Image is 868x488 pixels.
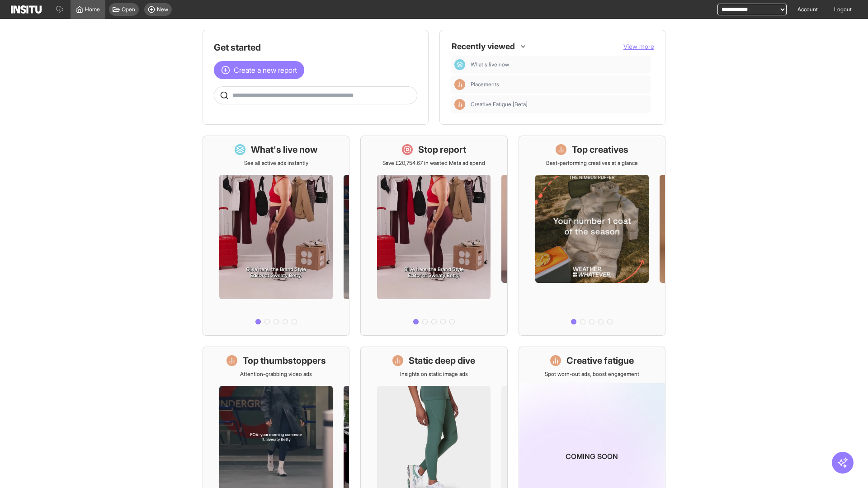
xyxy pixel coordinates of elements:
img: Logo [11,5,42,14]
span: New [157,6,168,13]
span: Open [122,6,135,13]
a: Top creativesBest-performing creatives at a glance [519,136,665,336]
div: Dashboard [454,59,465,70]
h1: What's live now [251,143,318,156]
span: Creative Fatigue [Beta] [471,101,528,108]
a: Stop reportSave £20,754.67 in wasted Meta ad spend [360,136,507,336]
span: Placements [471,81,647,88]
div: Insights [454,79,465,90]
span: Placements [471,81,499,88]
p: See all active ads instantly [244,160,308,167]
button: View more [623,42,654,51]
p: Insights on static image ads [400,371,468,378]
span: Home [85,6,100,13]
button: Create a new report [214,61,304,79]
span: Create a new report [234,65,297,75]
p: Attention-grabbing video ads [240,371,312,378]
span: What's live now [471,61,647,68]
h1: Static deep dive [409,354,475,367]
p: Save £20,754.67 in wasted Meta ad spend [382,160,485,167]
span: View more [623,42,654,50]
h1: Stop report [418,143,466,156]
a: What's live nowSee all active ads instantly [203,136,349,336]
h1: Top creatives [572,143,628,156]
div: Insights [454,99,465,110]
h1: Get started [214,41,417,54]
h1: Top thumbstoppers [243,354,326,367]
span: What's live now [471,61,509,68]
span: Creative Fatigue [Beta] [471,101,647,108]
p: Best-performing creatives at a glance [546,160,638,167]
